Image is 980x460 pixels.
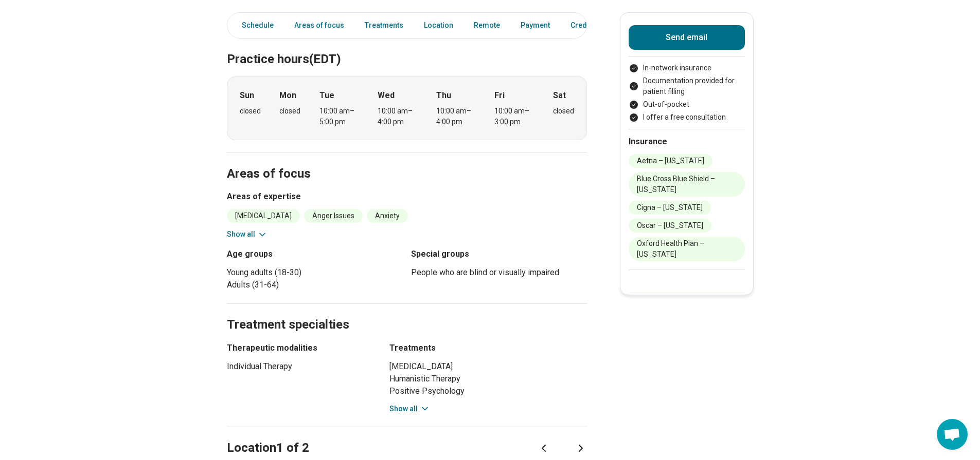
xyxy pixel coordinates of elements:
[279,89,296,102] strong: Mon
[240,89,254,102] strong: Sun
[227,342,371,354] h3: Therapeutic modalities
[937,419,968,450] div: Open chat
[468,15,506,36] a: Remote
[629,154,712,168] li: Aetna – [US_STATE]
[629,75,745,97] li: Documentation provided for patient filling
[227,141,587,183] h2: Areas of focus
[378,106,417,127] div: 10:00 am – 4:00 pm
[418,15,459,36] a: Location
[367,209,408,223] li: Anxiety
[629,63,745,123] ul: Payment options
[514,15,556,36] a: Payment
[553,89,566,102] strong: Sat
[304,209,363,223] li: Anger Issues
[553,106,574,117] div: closed
[629,219,711,233] li: Oscar – [US_STATE]
[227,26,587,68] h2: Practice hours (EDT)
[629,112,745,123] li: I offer a free consultation
[240,106,261,117] div: closed
[389,373,587,385] li: Humanistic Therapy
[227,439,309,457] h2: Location 1 of 2
[227,360,371,373] li: Individual Therapy
[629,25,745,50] button: Send email
[279,106,300,117] div: closed
[229,15,280,36] a: Schedule
[389,404,430,414] button: Show all
[227,229,268,240] button: Show all
[629,172,745,197] li: Blue Cross Blue Shield – [US_STATE]
[227,209,300,223] li: [MEDICAL_DATA]
[389,342,587,354] h3: Treatments
[227,190,587,203] h3: Areas of expertise
[227,292,587,334] h2: Treatment specialties
[389,385,587,397] li: Positive Psychology
[629,99,745,110] li: Out-of-pocket
[411,248,587,260] h3: Special groups
[319,89,334,102] strong: Tue
[227,266,403,279] li: Young adults (18-30)
[436,106,476,127] div: 10:00 am – 4:00 pm
[629,237,745,261] li: Oxford Health Plan – [US_STATE]
[494,89,505,102] strong: Fri
[389,360,587,373] li: [MEDICAL_DATA]
[494,106,534,127] div: 10:00 am – 3:00 pm
[378,89,395,102] strong: Wed
[629,136,745,148] h2: Insurance
[436,89,451,102] strong: Thu
[227,248,403,260] h3: Age groups
[227,76,587,140] div: When does the program meet?
[288,15,350,36] a: Areas of focus
[564,15,616,36] a: Credentials
[359,15,409,36] a: Treatments
[629,201,711,215] li: Cigna – [US_STATE]
[319,106,359,127] div: 10:00 am – 5:00 pm
[411,266,587,279] li: People who are blind or visually impaired
[227,279,403,291] li: Adults (31-64)
[629,63,745,73] li: In-network insurance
